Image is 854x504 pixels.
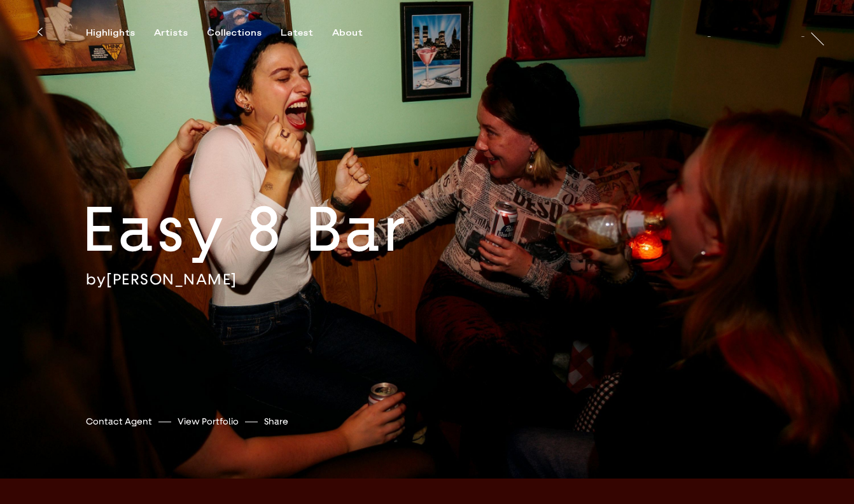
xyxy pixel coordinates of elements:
[82,190,496,270] h2: Easy 8 Bar
[264,413,288,430] button: Share
[281,27,332,39] button: Latest
[332,27,363,39] div: About
[86,415,152,428] a: Contact Agent
[207,27,262,39] div: Collections
[106,270,237,289] a: [PERSON_NAME]
[207,27,281,39] button: Collections
[154,27,188,39] div: Artists
[86,27,135,39] div: Highlights
[332,27,382,39] button: About
[86,270,106,289] span: by
[86,27,154,39] button: Highlights
[178,415,239,428] a: View Portfolio
[154,27,207,39] button: Artists
[281,27,313,39] div: Latest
